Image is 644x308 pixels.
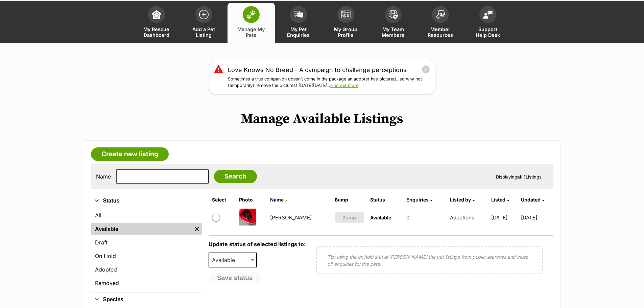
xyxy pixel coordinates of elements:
span: Member Resources [425,26,456,38]
a: On Hold [91,250,202,262]
a: Create new listing [91,147,169,161]
a: All [91,209,202,221]
a: Listed by [450,197,475,203]
span: Add a Pet Listing [189,26,219,38]
th: Bump [332,194,367,205]
span: Available [370,215,391,220]
td: [DATE] [488,206,520,229]
p: Sometimes a true companion doesn’t come in the package an adopter has pictured…so why not (tempor... [228,76,430,89]
a: Adopted [91,263,202,276]
span: My Group Profile [331,26,361,38]
button: Save status [209,273,261,283]
td: [DATE] [521,206,553,229]
span: translation missing: en.admin.listings.index.attributes.enquiries [406,197,429,203]
img: add-pet-listing-icon-0afa8454b4691262ce3f59096e99ab1cd57d4a30225e0717b998d2c9b9846f56.svg [199,10,209,19]
button: close [422,65,430,74]
a: Enquiries [406,197,432,203]
a: Manage My Pets [228,3,275,43]
a: My Rescue Dashboard [133,3,180,43]
p: Tip: using the on hold status [PERSON_NAME] the pet listings from public searches and close off e... [327,253,532,267]
img: member-resources-icon-8e73f808a243e03378d46382f2149f9095a855e16c252ad45f914b54edf8863c.svg [436,10,445,19]
label: Update status of selected listings to: [209,241,306,247]
a: Draft [91,236,202,248]
a: My Team Members [369,3,417,43]
span: Listed by [450,197,471,203]
th: Photo [236,194,267,205]
a: Add a Pet Listing [180,3,228,43]
strong: all 1 [517,174,526,180]
button: Status [91,196,202,205]
span: Available [209,255,242,265]
a: Listed [491,197,509,203]
div: Status [91,208,202,292]
a: My Group Profile [322,3,369,43]
span: Name [270,197,284,203]
span: Support Help Desk [473,26,503,38]
a: [PERSON_NAME] [270,214,312,221]
th: Select [209,194,236,205]
a: Name [270,197,287,203]
img: dashboard-icon-eb2f2d2d3e046f16d808141f083e7271f6b2e854fb5c12c21221c1fb7104beca.svg [152,10,161,19]
span: My Team Members [378,26,408,38]
img: group-profile-icon-3fa3cf56718a62981997c0bc7e787c4b2cf8bcc04b72c1350f741eb67cf2f40e.svg [341,10,351,19]
a: Adoptions [450,214,474,221]
a: Updated [521,197,544,203]
span: Available [209,253,257,267]
a: Available [91,223,192,235]
img: team-members-icon-5396bd8760b3fe7c0b43da4ab00e1e3bb1a5d9ba89233759b79545d2d3fc5d0d.svg [388,10,398,19]
input: Search [214,170,257,183]
a: Love Knows No Breed - A campaign to challenge perceptions [228,65,407,74]
th: Status [367,194,403,205]
img: manage-my-pets-icon-02211641906a0b7f246fdf0571729dbe1e7629f14944591b6c1af311fb30b64b.svg [246,10,256,19]
img: pet-enquiries-icon-7e3ad2cf08bfb03b45e93fb7055b45f3efa6380592205ae92323e6603595dc1f.svg [294,11,303,18]
span: My Rescue Dashboard [141,26,172,38]
span: Listed [491,197,505,203]
a: Member Resources [417,3,464,43]
a: Remove filter [192,223,202,235]
button: Bump [335,212,364,223]
span: Displaying Listings [496,174,542,180]
span: Updated [521,197,541,203]
label: Name [96,173,111,180]
a: Support Help Desk [464,3,511,43]
td: 0 [404,206,446,229]
a: Find out more [330,83,358,88]
a: My Pet Enquiries [275,3,322,43]
button: Species [91,295,202,304]
span: Manage My Pets [236,26,266,38]
span: My Pet Enquiries [283,26,314,38]
a: Removed [91,277,202,289]
span: Bump [342,214,356,221]
img: help-desk-icon-fdf02630f3aa405de69fd3d07c3f3aa587a6932b1a1747fa1d2bba05be0121f9.svg [483,10,493,19]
